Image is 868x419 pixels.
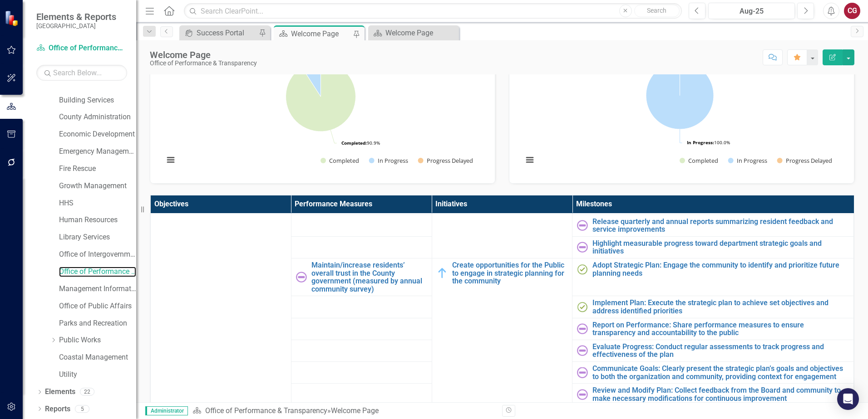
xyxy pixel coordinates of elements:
a: Economic Development [59,129,136,140]
img: ClearPoint Strategy [5,10,20,26]
a: Public Works [59,335,136,346]
path: In Progress, 1. [302,62,321,97]
a: Management Information Systems [59,284,136,294]
a: Building Services [59,95,136,106]
img: Not Started [296,272,307,283]
div: Chart. Highcharts interactive chart. [518,38,845,174]
td: Double-Click to Edit Right Click for Context Menu [572,258,854,296]
tspan: In Progress: [687,139,714,146]
svg: Interactive chart [159,38,482,174]
button: Show Completed [680,156,718,165]
img: Not Started [577,220,588,231]
a: Elements [45,387,75,397]
a: Fire Rescue [59,164,136,174]
a: Success Portal [182,27,256,39]
a: Reports [45,404,70,414]
a: Highlight measurable progress toward department strategic goals and initiatives [592,239,849,255]
a: Office of Performance & Transparency [59,267,136,277]
button: Aug-25 [708,3,795,19]
div: Success Portal [197,27,256,39]
td: Double-Click to Edit Right Click for Context Menu [291,258,432,296]
div: Aug-25 [711,6,792,17]
span: Search [647,7,666,14]
img: Not Started [577,323,588,334]
td: Double-Click to Edit Right Click for Context Menu [572,214,854,236]
div: 22 [80,388,94,396]
a: Report on Performance: Share performance measures to ensure transparency and accountability to th... [592,321,849,337]
div: Welcome Page [385,27,457,39]
input: Search ClearPoint... [184,3,682,19]
a: Human Resources [59,215,136,225]
div: » [192,406,495,416]
span: Administrator [145,406,188,415]
path: Completed, 10. [286,62,356,132]
div: 5 [75,405,89,413]
a: Library Services [59,232,136,243]
a: Communicate Goals: Clearly present the strategic plan’s goals and objectives to both the organiza... [592,365,849,380]
a: Parks and Recreation [59,318,136,329]
td: Double-Click to Edit Right Click for Context Menu [572,340,854,361]
a: Create opportunities for the Public to engage in strategic planning for the community [452,261,568,285]
a: Emergency Management [59,146,136,157]
button: Show Progress Delayed [418,156,474,165]
a: Growth Management [59,181,136,191]
a: Implement Plan: Execute the strategic plan to achieve set objectives and address identified prior... [592,299,849,315]
img: Not Started [577,242,588,253]
path: In Progress, 2. [646,62,714,129]
button: View chart menu, Chart [164,154,177,166]
button: Show Completed [321,156,359,165]
a: Office of Intergovernmental Affairs [59,249,136,260]
a: HHS [59,198,136,209]
td: Double-Click to Edit Right Click for Context Menu [572,296,854,318]
button: Search [634,5,680,17]
a: Office of Public Affairs [59,301,136,312]
a: Release quarterly and annual reports summarizing resident feedback and service improvements [592,218,849,234]
div: Chart. Highcharts interactive chart. [159,38,486,174]
a: Coastal Management [59,352,136,363]
div: Welcome Page [331,406,379,415]
a: Maintain/increase residents’ overall trust in the County government (measured by annual community... [311,261,427,293]
small: [GEOGRAPHIC_DATA] [36,22,116,29]
img: Completed [577,264,588,275]
div: Office of Performance & Transparency [150,60,257,67]
img: Not Started [577,367,588,378]
img: Not Started [577,345,588,356]
a: Review and Modify Plan: Collect feedback from the Board and community to make necessary modificat... [592,386,849,402]
td: Double-Click to Edit Right Click for Context Menu [572,384,854,405]
tspan: Completed: [341,140,367,146]
a: Office of Performance & Transparency [36,43,127,54]
button: Show Progress Delayed [777,156,833,165]
a: County Administration [59,112,136,122]
a: Adopt Strategic Plan: Engage the community to identify and prioritize future planning needs [592,261,849,277]
input: Search Below... [36,65,127,81]
button: View chart menu, Chart [523,154,536,166]
img: In Progress [437,268,448,278]
a: Evaluate Progress: Conduct regular assessments to track progress and effectiveness of the plan [592,343,849,359]
text: 90.9% [341,140,380,146]
a: Welcome Page [370,27,457,39]
text: 100.0% [687,139,730,146]
td: Double-Click to Edit Right Click for Context Menu [572,318,854,340]
button: Show In Progress [728,156,767,165]
div: Welcome Page [150,50,257,60]
button: Show In Progress [369,156,408,165]
td: Double-Click to Edit Right Click for Context Menu [572,361,854,383]
td: Double-Click to Edit Right Click for Context Menu [572,236,854,258]
div: Welcome Page [291,28,351,39]
button: CG [844,3,860,19]
a: Utility [59,370,136,380]
svg: Interactive chart [518,38,841,174]
td: Double-Click to Edit Right Click for Context Menu [151,122,291,405]
img: Not Started [577,389,588,400]
a: Office of Performance & Transparency [205,406,327,415]
div: Open Intercom Messenger [837,388,859,410]
td: Double-Click to Edit Right Click for Context Menu [432,258,572,405]
img: Completed [577,302,588,312]
span: Elements & Reports [36,11,116,22]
